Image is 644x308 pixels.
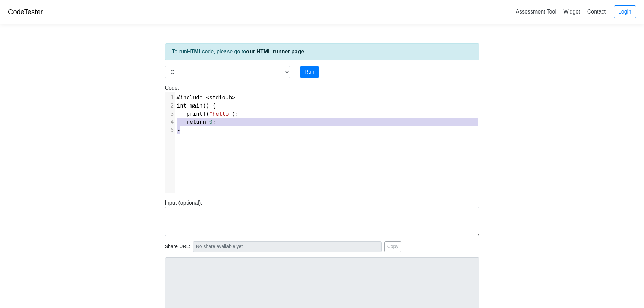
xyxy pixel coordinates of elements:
span: #include [177,94,203,101]
span: < [206,94,209,101]
strong: HTML [187,49,202,54]
span: > [232,94,235,101]
span: . [177,94,236,101]
span: "hello" [209,111,232,117]
div: To run code, please go to . [165,43,479,60]
a: Widget [560,6,583,17]
div: 2 [165,102,175,110]
div: Code: [160,84,484,193]
span: int [177,102,187,109]
input: No share available yet [193,241,382,252]
a: Assessment Tool [513,6,559,17]
button: Copy [384,241,402,252]
a: our HTML runner page [246,49,304,54]
span: Share URL: [165,243,190,251]
span: printf [186,111,206,117]
span: ( ); [177,111,239,117]
button: Run [300,66,319,78]
span: () { [177,102,216,109]
div: 3 [165,110,175,118]
span: 0 [209,119,213,125]
div: 5 [165,126,175,134]
a: Login [614,5,636,18]
a: Contact [585,6,609,17]
span: ; [177,119,216,125]
span: return [186,119,206,125]
div: Input (optional): [160,199,484,236]
div: 4 [165,118,175,126]
span: main [190,102,203,109]
a: CodeTester [8,8,43,16]
span: stdio [209,94,225,101]
span: h [229,94,232,101]
div: 1 [165,94,175,102]
span: } [177,127,180,133]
